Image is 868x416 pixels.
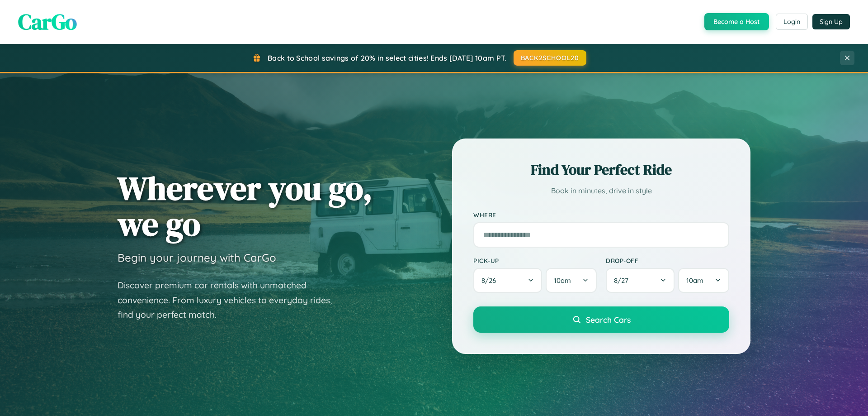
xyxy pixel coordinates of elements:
h1: Wherever you go, we go [118,170,373,242]
button: 8/27 [606,268,675,293]
span: Back to School savings of 20% in select cities! Ends [DATE] 10am PT. [268,53,506,62]
p: Discover premium car rentals with unmatched convenience. From luxury vehicles to everyday rides, ... [118,278,344,322]
span: CarGo [18,7,77,37]
button: 10am [546,268,597,293]
h2: Find Your Perfect Ride [473,160,729,180]
h3: Begin your journey with CarGo [118,251,276,264]
span: 8 / 27 [614,276,633,285]
button: Search Cars [473,306,729,333]
span: 10am [554,276,571,285]
label: Where [473,211,729,219]
button: Become a Host [704,13,769,30]
span: 8 / 26 [481,276,500,285]
button: 10am [678,268,729,293]
p: Book in minutes, drive in style [473,184,729,197]
button: Sign Up [812,14,850,29]
span: Search Cars [586,315,631,325]
button: BACK2SCHOOL20 [514,50,586,66]
button: Login [776,14,808,30]
button: 8/26 [473,268,542,293]
label: Pick-up [473,257,597,264]
span: 10am [686,276,703,285]
label: Drop-off [606,257,729,264]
